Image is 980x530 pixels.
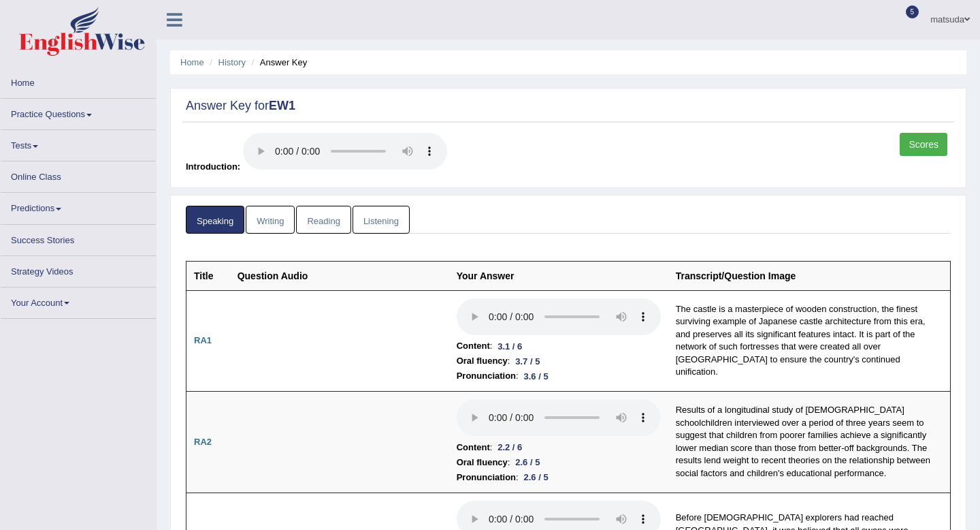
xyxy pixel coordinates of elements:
[457,354,508,369] b: Oral fluency
[457,440,490,455] b: Content
[230,261,449,290] th: Question Audio
[457,339,490,354] b: Content
[1,99,156,125] a: Practice Questions
[1,130,156,157] a: Tests
[457,470,661,485] li: :
[457,440,661,455] li: :
[186,161,240,172] span: Introduction:
[248,56,308,69] li: Answer Key
[1,287,156,314] a: Your Account
[194,335,212,345] b: RA1
[510,354,545,369] div: 3.7 / 5
[269,99,295,112] strong: EW1
[186,206,244,234] a: Speaking
[1,67,156,94] a: Home
[510,455,545,469] div: 2.6 / 5
[457,455,661,470] li: :
[457,455,508,470] b: Oral fluency
[449,261,668,290] th: Your Answer
[353,206,410,234] a: Listening
[668,261,951,290] th: Transcript/Question Image
[668,392,951,493] td: Results of a longitudinal study of [DEMOGRAPHIC_DATA] schoolchildren interviewed over a period of...
[218,57,246,67] a: History
[457,369,516,384] b: Pronunciation
[1,256,156,283] a: Strategy Videos
[1,193,156,219] a: Predictions
[900,133,947,156] a: Scores
[906,5,919,18] span: 5
[186,99,951,113] h2: Answer Key for
[457,354,661,369] li: :
[519,470,554,484] div: 2.6 / 5
[296,206,350,234] a: Reading
[492,440,527,454] div: 2.2 / 6
[1,225,156,251] a: Success Stories
[457,369,661,384] li: :
[519,369,554,384] div: 3.6 / 5
[492,339,527,354] div: 3.1 / 6
[457,339,661,354] li: :
[180,57,204,67] a: Home
[186,261,230,290] th: Title
[457,470,516,485] b: Pronunciation
[194,437,212,447] b: RA2
[668,290,951,392] td: The castle is a masterpiece of wooden construction, the finest surviving example of Japanese cast...
[246,206,295,234] a: Writing
[1,161,156,188] a: Online Class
